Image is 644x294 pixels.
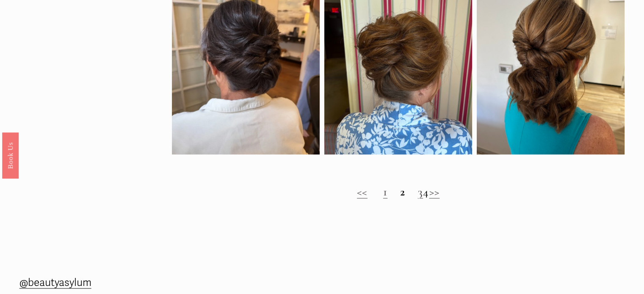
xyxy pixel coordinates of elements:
[383,184,387,199] a: 1
[429,184,439,199] a: >>
[357,184,368,199] a: <<
[2,132,19,178] a: Book Us
[172,185,625,199] h2: 4
[19,274,91,292] a: @beautyasylum
[400,184,405,199] strong: 2
[418,184,423,199] a: 3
